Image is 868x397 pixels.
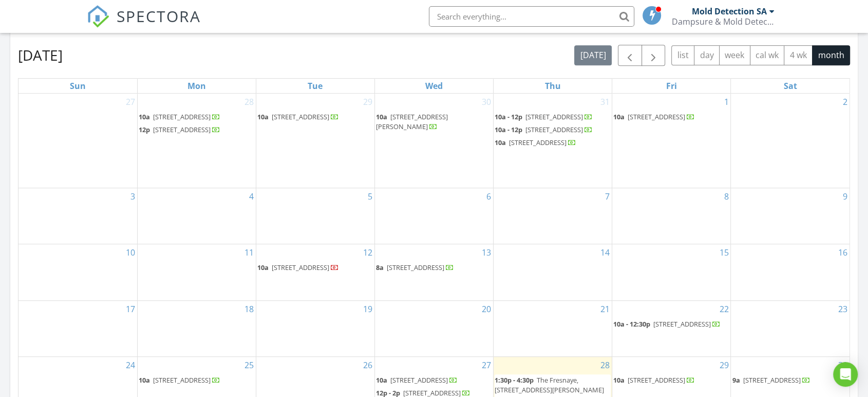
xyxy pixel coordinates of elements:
[376,111,492,133] a: 10a [STREET_ADDRESS][PERSON_NAME]
[257,112,339,121] a: 10a [STREET_ADDRESS]
[731,300,850,356] td: Go to August 23, 2025
[117,5,201,27] span: SPECTORA
[484,188,493,205] a: Go to August 6, 2025
[361,94,374,110] a: Go to July 29, 2025
[247,188,256,205] a: Go to August 4, 2025
[306,79,325,93] a: Tuesday
[717,244,730,261] a: Go to August 15, 2025
[480,244,493,261] a: Go to August 13, 2025
[242,357,256,373] a: Go to August 25, 2025
[525,125,583,134] span: [STREET_ADDRESS]
[495,111,611,123] a: 10a - 12p [STREET_ADDRESS]
[361,244,374,261] a: Go to August 12, 2025
[376,374,492,387] a: 10a [STREET_ADDRESS]
[139,111,255,123] a: 10a [STREET_ADDRESS]
[68,79,88,93] a: Sunday
[722,94,730,110] a: Go to August 1, 2025
[124,301,137,317] a: Go to August 17, 2025
[495,125,593,134] a: 10a - 12p [STREET_ADDRESS]
[672,16,775,27] div: Dampsure & Mold Detection SA
[598,94,612,110] a: Go to July 31, 2025
[717,357,730,373] a: Go to August 29, 2025
[139,374,255,387] a: 10a [STREET_ADDRESS]
[543,79,563,93] a: Thursday
[257,263,269,272] span: 10a
[525,112,583,121] span: [STREET_ADDRESS]
[256,244,374,300] td: Go to August 12, 2025
[361,301,374,317] a: Go to August 19, 2025
[87,5,109,28] img: The Best Home Inspection Software - Spectora
[153,112,211,121] span: [STREET_ADDRESS]
[784,45,813,65] button: 4 wk
[139,375,220,385] a: 10a [STREET_ADDRESS]
[613,374,729,387] a: 10a [STREET_ADDRESS]
[612,244,731,300] td: Go to August 15, 2025
[374,300,493,356] td: Go to August 20, 2025
[139,125,150,134] span: 12p
[139,375,150,385] span: 10a
[87,14,201,35] a: SPECTORA
[272,263,329,272] span: [STREET_ADDRESS]
[494,94,612,188] td: Go to July 31, 2025
[257,112,269,121] span: 10a
[841,94,850,110] a: Go to August 2, 2025
[618,45,642,66] button: Previous month
[833,362,858,387] div: Open Intercom Messenger
[836,301,850,317] a: Go to August 23, 2025
[509,138,567,147] span: [STREET_ADDRESS]
[185,79,208,93] a: Monday
[18,188,137,244] td: Go to August 3, 2025
[242,244,256,261] a: Go to August 11, 2025
[612,300,731,356] td: Go to August 22, 2025
[124,94,137,110] a: Go to July 27, 2025
[598,301,612,317] a: Go to August 21, 2025
[612,94,731,188] td: Go to August 1, 2025
[613,111,729,123] a: 10a [STREET_ADDRESS]
[480,357,493,373] a: Go to August 27, 2025
[374,94,493,188] td: Go to July 30, 2025
[841,188,850,205] a: Go to August 9, 2025
[653,319,711,329] span: [STREET_ADDRESS]
[495,125,522,134] span: 10a - 12p
[613,318,729,331] a: 10a - 12:30p [STREET_ADDRESS]
[376,112,387,121] span: 10a
[671,45,694,65] button: list
[732,375,810,385] a: 9a [STREET_ADDRESS]
[18,244,137,300] td: Go to August 10, 2025
[124,357,137,373] a: Go to August 24, 2025
[374,188,493,244] td: Go to August 6, 2025
[613,375,695,385] a: 10a [STREET_ADDRESS]
[257,263,339,272] a: 10a [STREET_ADDRESS]
[139,125,220,134] a: 12p [STREET_ADDRESS]
[613,319,721,329] a: 10a - 12:30p [STREET_ADDRESS]
[494,300,612,356] td: Go to August 21, 2025
[376,262,492,274] a: 8a [STREET_ADDRESS]
[139,112,220,121] a: 10a [STREET_ADDRESS]
[612,188,731,244] td: Go to August 8, 2025
[495,375,534,385] span: 1:30p - 4:30p
[376,375,458,385] a: 10a [STREET_ADDRESS]
[717,301,730,317] a: Go to August 22, 2025
[613,375,625,385] span: 10a
[750,45,785,65] button: cal wk
[603,188,612,205] a: Go to August 7, 2025
[376,112,448,131] span: [STREET_ADDRESS][PERSON_NAME]
[495,137,611,149] a: 10a [STREET_ADDRESS]
[139,124,255,136] a: 12p [STREET_ADDRESS]
[153,375,211,385] span: [STREET_ADDRESS]
[664,79,679,93] a: Friday
[613,112,625,121] span: 10a
[494,244,612,300] td: Go to August 14, 2025
[628,112,685,121] span: [STREET_ADDRESS]
[18,300,137,356] td: Go to August 17, 2025
[574,45,612,65] button: [DATE]
[628,375,685,385] span: [STREET_ADDRESS]
[137,188,256,244] td: Go to August 4, 2025
[128,188,137,205] a: Go to August 3, 2025
[836,244,850,261] a: Go to August 16, 2025
[257,262,373,274] a: 10a [STREET_ADDRESS]
[732,374,848,387] a: 9a [STREET_ADDRESS]
[613,112,695,121] a: 10a [STREET_ADDRESS]
[613,319,650,329] span: 10a - 12:30p
[137,94,256,188] td: Go to July 28, 2025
